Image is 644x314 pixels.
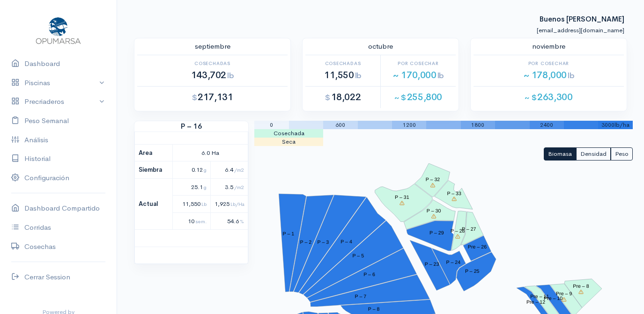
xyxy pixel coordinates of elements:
span: 3000 [601,121,614,129]
tspan: P – 28 [451,228,465,234]
span: lb [355,71,362,80]
span: ~ $ [525,93,536,102]
span: 18,022 [325,91,361,103]
button: Biomasa [544,147,576,161]
tspan: P – 24 [446,260,461,265]
strong: Buenos [PERSON_NAME] [540,5,624,23]
span: 143,702 [191,69,234,81]
span: /m2 [234,184,244,190]
div: septiembre [132,41,293,52]
td: 6.0 Ha [172,144,248,161]
h6: Por Cosechar [381,61,456,66]
span: $ [325,93,330,102]
span: 0 [270,121,273,129]
tspan: Pre – 10 [544,296,563,301]
tspan: P – 3 [318,240,329,245]
tspan: P – 6 [363,272,375,277]
tspan: P – 33 [447,190,462,196]
th: Siembra [135,161,173,179]
span: Densidad [580,150,607,158]
span: g [204,184,207,190]
tspan: P – 8 [368,307,380,312]
tspan: Pre – 9 [556,291,572,297]
span: $ [192,93,197,102]
strong: P – 16 [134,121,248,132]
tspan: P – 7 [355,293,367,299]
td: 11,550 [172,196,210,213]
span: sem. [195,218,207,225]
td: 54.6 [210,212,248,230]
span: 11,550 [324,69,362,81]
h6: Cosechadas [305,61,380,66]
tspan: P – 5 [353,253,364,259]
td: 25.1 [172,178,210,196]
td: 10 [172,212,210,230]
span: Lb/Ha [230,201,244,207]
small: [EMAIL_ADDRESS][DOMAIN_NAME] [537,26,624,34]
tspan: P – 2 [300,239,312,245]
tspan: P – 1 [283,231,295,237]
span: % [240,218,244,225]
span: lb [227,71,234,80]
span: lb [568,71,574,80]
tspan: P – 30 [427,208,441,213]
td: Seca [254,138,323,146]
span: 600 [335,121,345,129]
span: ~ $ [394,93,406,102]
span: 217,131 [192,91,233,103]
span: 1800 [471,121,484,129]
h6: Cosechadas [137,61,288,66]
td: 6.4 [210,161,248,179]
span: ~ 170,000 [392,69,444,81]
span: 255,800 [394,91,442,103]
tspan: Pre – 26 [468,244,487,249]
tspan: P – 4 [341,239,352,245]
tspan: Pre – 11 [530,294,549,299]
tspan: P – 23 [425,262,439,267]
img: Opumarsa [34,15,83,45]
td: 3.5 [210,178,248,196]
span: lb/ha [614,121,629,129]
tspan: P – 29 [429,230,444,236]
span: ~ 178,000 [523,69,575,81]
tspan: P – 25 [465,268,480,274]
button: Peso [611,147,633,161]
span: Biomasa [548,150,572,158]
tspan: P – 31 [395,195,409,200]
span: /m2 [234,167,244,173]
th: Area [135,144,173,161]
span: lb [437,71,444,80]
tspan: Pre – 8 [573,284,589,289]
span: 2400 [540,121,553,129]
td: Cosechada [254,129,323,138]
span: g [204,167,207,173]
span: 263,300 [525,91,572,103]
h6: Por Cosechar [474,61,624,66]
span: Lb [201,201,207,207]
td: 0.12 [172,161,210,179]
tspan: P – 27 [462,226,476,232]
div: noviembre [468,41,629,52]
div: octubre [300,41,461,52]
tspan: P – 32 [426,177,440,183]
span: 1200 [403,121,416,129]
th: Actual [135,178,173,230]
tspan: Pre – 12 [526,299,545,305]
td: 1,925 [210,196,248,213]
button: Densidad [576,147,611,161]
span: Peso [615,150,629,158]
